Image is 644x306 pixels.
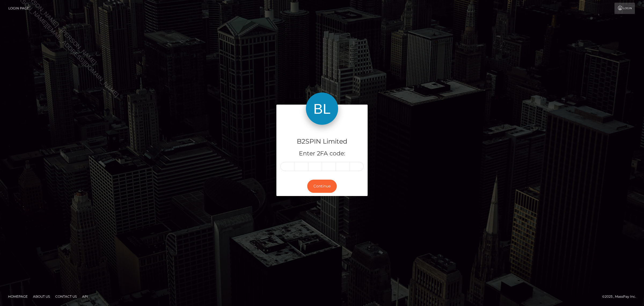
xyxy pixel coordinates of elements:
a: Login Page [8,3,29,14]
a: About Us [31,292,52,301]
a: API [80,292,90,301]
a: Homepage [6,292,30,301]
h4: B2SPIN Limited [280,137,364,146]
div: © 2025 , MassPay Inc. [602,294,640,300]
button: Continue [307,180,337,193]
a: Contact Us [53,292,79,301]
a: Login [614,3,635,14]
h5: Enter 2FA code: [280,150,364,158]
img: B2SPIN Limited [306,92,338,125]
